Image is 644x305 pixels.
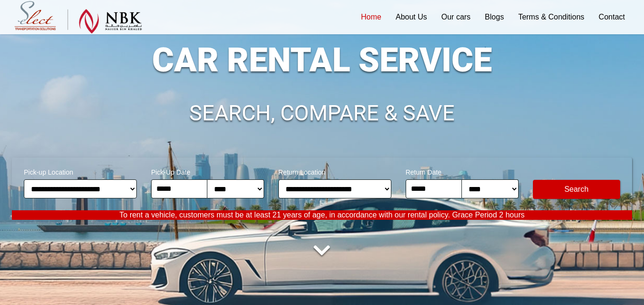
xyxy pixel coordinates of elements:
h1: SEARCH, COMPARE & SAVE [12,102,632,124]
h1: CAR RENTAL SERVICE [12,43,632,77]
img: Select Rent a Car [14,1,142,34]
p: To rent a vehicle, customers must be at least 21 years of age, in accordance with our rental poli... [12,210,632,220]
span: Pick-Up Date [151,162,264,179]
span: Return Location [278,162,391,179]
button: Modify Search [533,180,621,199]
span: Return Date [406,162,519,179]
span: Pick-up Location [24,162,137,179]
